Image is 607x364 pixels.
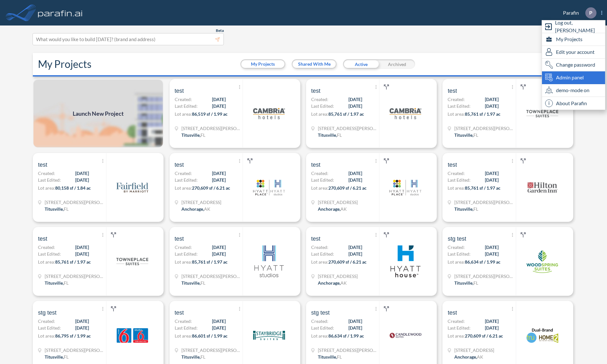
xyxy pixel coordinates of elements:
[45,206,64,212] span: Titusville ,
[448,87,457,95] span: test
[555,19,605,34] span: Log out, [PERSON_NAME]
[181,132,201,138] span: Titusville ,
[212,96,226,103] span: [DATE]
[318,132,337,138] span: Titusville ,
[181,353,205,360] div: Titusville, FL
[311,244,328,251] span: Created:
[38,324,61,331] span: Last Edited:
[175,103,198,109] span: Last Edited:
[473,206,478,212] span: FL
[45,354,64,360] span: Titusville ,
[311,324,334,331] span: Last Edited:
[38,333,55,339] span: Lot area:
[201,280,205,286] span: FL
[64,354,69,360] span: FL
[318,353,342,360] div: Titusville, FL
[448,170,465,177] span: Created:
[340,280,347,286] span: AK
[212,177,226,183] span: [DATE]
[175,96,192,103] span: Created:
[448,177,471,183] span: Last Edited:
[311,96,328,103] span: Created:
[318,199,358,206] span: 4960 A St
[192,259,228,265] span: 85,761 sf / 1.97 ac
[175,170,192,177] span: Created:
[38,235,47,243] span: test
[465,333,503,339] span: 270,609 sf / 6.21 ac
[553,7,602,18] div: Parafin
[253,319,285,351] img: logo
[175,333,192,339] span: Lot area:
[38,318,55,324] span: Created:
[181,199,221,206] span: 4960 A St
[311,259,328,265] span: Lot area:
[311,185,328,191] span: Lot area:
[181,347,242,353] span: 4760 Helen Hauser Blvd
[542,46,605,59] div: Edit user
[526,171,558,203] img: logo
[390,319,421,351] img: logo
[589,10,592,16] p: P
[116,245,148,277] img: logo
[348,244,362,251] span: [DATE]
[216,28,224,33] span: Beta
[192,333,228,339] span: 86,601 sf / 1.99 ac
[485,324,499,331] span: [DATE]
[343,59,379,69] div: Active
[454,347,494,353] span: 4960 A St
[454,353,483,360] div: Anchorage, AK
[454,132,478,138] div: Titusville, FL
[448,333,465,339] span: Lot area:
[181,280,201,286] span: Titusville ,
[556,61,595,69] span: Change password
[448,185,465,191] span: Lot area:
[45,199,105,206] span: 4760 Helen Hauser Blvd
[465,111,501,117] span: 85,761 sf / 1.97 ac
[38,170,55,177] span: Created:
[175,309,184,317] span: test
[454,354,477,360] span: Anchorage ,
[201,132,205,138] span: FL
[318,273,358,280] span: 4960 A St
[38,251,61,257] span: Last Edited:
[454,125,515,132] span: 4760 Helen Hauser Blvd
[175,111,192,117] span: Lot area:
[204,206,210,212] span: AK
[311,161,320,169] span: test
[348,103,362,109] span: [DATE]
[348,170,362,177] span: [DATE]
[454,206,478,212] div: Titusville, FL
[64,280,69,286] span: FL
[38,259,55,265] span: Lot area:
[55,333,91,339] span: 86,795 sf / 1.99 ac
[448,309,457,317] span: test
[201,354,205,360] span: FL
[253,98,285,129] img: logo
[348,318,362,324] span: [DATE]
[175,318,192,324] span: Created:
[38,309,56,317] span: stg test
[38,161,47,169] span: test
[556,35,582,43] span: My Projects
[485,177,499,183] span: [DATE]
[38,244,55,251] span: Created:
[181,206,204,212] span: Anchorage ,
[454,280,478,286] div: Titusville, FL
[38,185,55,191] span: Lot area:
[212,318,226,324] span: [DATE]
[473,280,478,286] span: FL
[542,20,605,33] div: Log out
[175,177,198,183] span: Last Edited:
[485,251,499,257] span: [DATE]
[64,206,69,212] span: FL
[75,251,89,257] span: [DATE]
[181,132,205,138] div: Titusville, FL
[556,74,584,81] span: Admin panel
[556,48,595,56] span: Edit your account
[33,79,164,148] a: Launch New Project
[253,245,285,277] img: logo
[175,235,184,243] span: test
[311,170,328,177] span: Created:
[454,280,473,286] span: Titusville ,
[311,103,334,109] span: Last Edited:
